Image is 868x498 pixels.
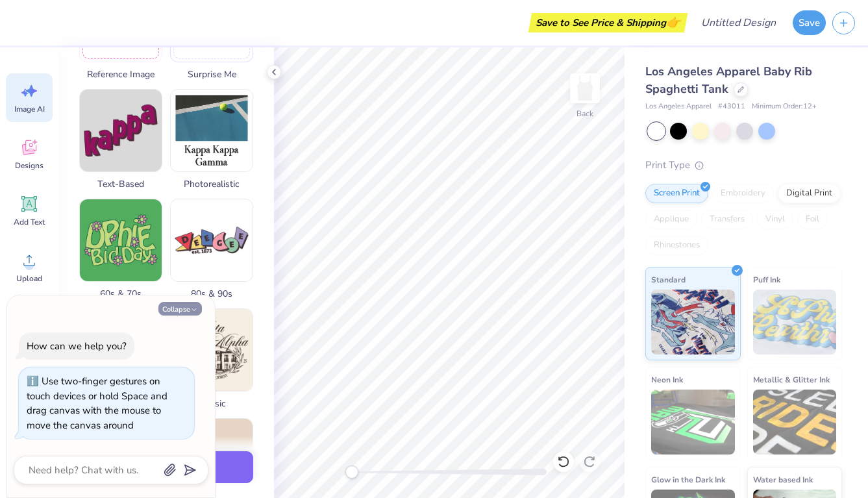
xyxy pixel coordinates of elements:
[753,473,813,486] span: Water based Ink
[171,199,253,281] img: 80s & 90s
[345,466,358,479] div: Accessibility label
[80,90,162,171] img: Text-Based
[718,101,745,112] span: # 43011
[14,104,45,114] span: Image AI
[645,64,812,97] span: Los Angeles Apparel Baby Rib Spaghetti Tank
[15,160,43,171] span: Designs
[170,68,253,81] span: Surprise Me
[753,273,780,286] span: Puff Ink
[651,273,686,286] span: Standard
[712,184,774,203] div: Embroidery
[27,340,127,353] div: How can we help you?
[691,10,786,36] input: Untitled Design
[170,177,253,191] span: Photorealistic
[701,210,753,229] div: Transfers
[753,390,837,454] img: Metallic & Glitter Ink
[645,184,708,203] div: Screen Print
[158,302,202,316] button: Collapse
[170,287,253,301] span: 80s & 90s
[79,177,162,191] span: Text-Based
[572,75,598,101] img: Back
[80,199,162,281] img: 60s & 70s
[666,14,680,30] span: 👉
[778,184,841,203] div: Digital Print
[651,473,725,486] span: Glow in the Dark Ink
[651,373,683,386] span: Neon Ink
[532,13,684,32] div: Save to See Price & Shipping
[752,101,817,112] span: Minimum Order: 12 +
[753,290,837,355] img: Puff Ink
[651,290,735,355] img: Standard
[171,90,253,171] img: Photorealistic
[79,287,162,301] span: 60s & 70s
[757,210,793,229] div: Vinyl
[645,210,697,229] div: Applique
[753,373,830,386] span: Metallic & Glitter Ink
[651,390,735,454] img: Neon Ink
[14,217,45,227] span: Add Text
[645,101,712,112] span: Los Angeles Apparel
[797,210,828,229] div: Foil
[79,68,162,81] span: Reference Image
[645,158,842,173] div: Print Type
[645,236,708,255] div: Rhinestones
[16,273,42,284] span: Upload
[577,108,593,119] div: Back
[793,10,826,35] button: Save
[27,375,167,432] div: Use two-finger gestures on touch devices or hold Space and drag canvas with the mouse to move the...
